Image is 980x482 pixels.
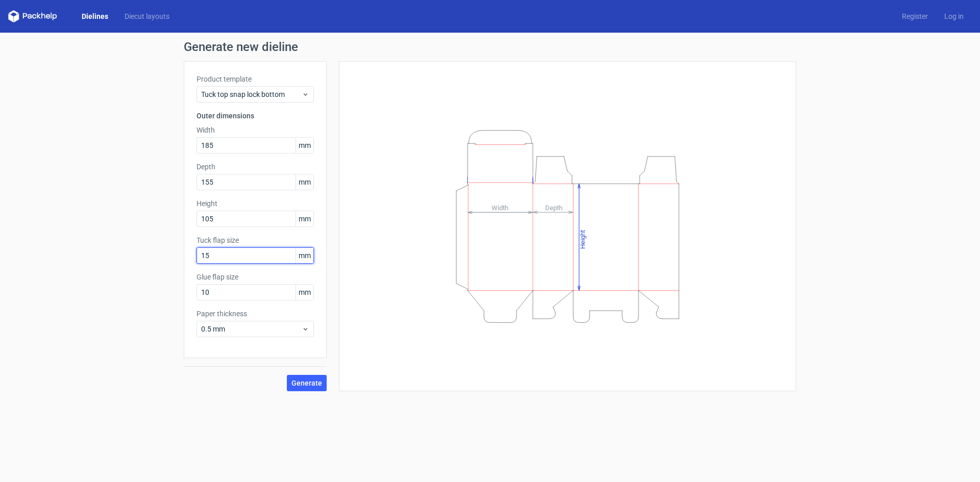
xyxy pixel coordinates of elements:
[197,309,314,319] label: Paper thickness
[492,204,508,211] tspan: Width
[197,235,314,245] label: Tuck flap size
[291,379,322,387] span: Generate
[197,198,314,209] label: Height
[287,375,327,391] button: Generate
[296,248,313,263] span: mm
[579,230,586,248] tspan: Height
[296,285,313,300] span: mm
[296,174,313,190] span: mm
[201,324,302,334] span: 0.5 mm
[296,211,313,226] span: mm
[184,41,796,53] h1: Generate new dieline
[197,272,314,282] label: Glue flap size
[894,11,936,21] a: Register
[73,11,116,21] a: Dielines
[545,204,562,211] tspan: Depth
[197,162,314,172] label: Depth
[201,89,302,99] span: Tuck top snap lock bottom
[197,111,314,121] h3: Outer dimensions
[197,125,314,135] label: Width
[296,138,313,153] span: mm
[936,11,972,21] a: Log in
[197,74,314,84] label: Product template
[116,11,178,21] a: Diecut layouts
